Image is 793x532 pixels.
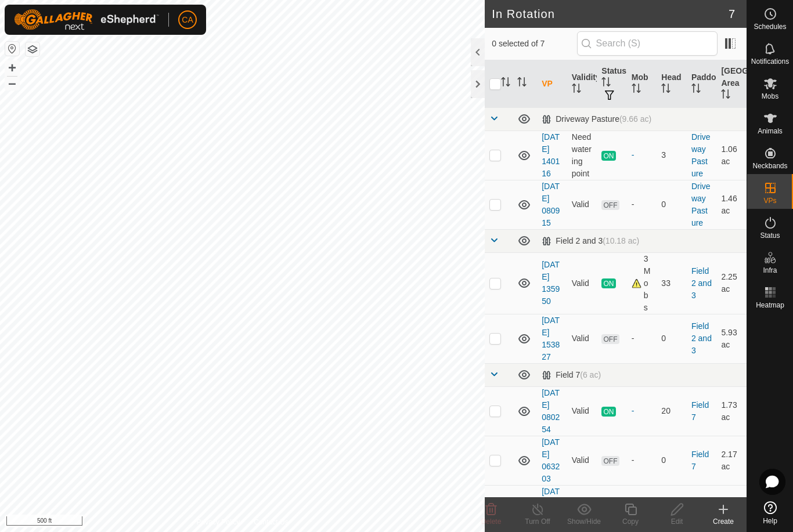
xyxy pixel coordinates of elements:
td: 33 [657,252,687,314]
p-sorticon: Activate to sort [661,85,671,95]
div: - [632,405,653,417]
button: – [5,76,19,90]
span: OFF [601,456,619,466]
span: ON [601,407,615,417]
td: 1.06 ac [716,131,747,180]
span: Delete [481,517,502,526]
div: Show/Hide [561,516,607,527]
a: [DATE] 080254 [542,388,560,434]
a: Field 2 and 3 [691,266,712,300]
img: Gallagher Logo [14,9,159,30]
td: Valid [567,252,597,314]
span: OFF [601,334,619,344]
a: [DATE] 140116 [542,132,560,178]
div: Copy [607,516,654,527]
button: Reset Map [5,42,19,56]
span: ON [601,151,615,161]
td: 2.25 ac [716,252,747,314]
input: Search (S) [577,31,718,56]
p-sorticon: Activate to sort [501,79,510,88]
span: Neckbands [752,162,787,169]
a: Help [747,497,793,529]
td: Valid [567,180,597,229]
button: + [5,61,19,75]
p-sorticon: Activate to sort [691,85,701,95]
span: Animals [758,128,783,135]
a: Field 7 [691,400,709,422]
td: 3 [657,131,687,180]
p-sorticon: Activate to sort [517,79,527,88]
span: OFF [601,200,619,210]
p-sorticon: Activate to sort [632,85,641,95]
div: Create [700,516,747,527]
div: - [632,454,653,466]
div: Edit [654,516,700,527]
a: Contact Us [254,517,288,527]
a: Privacy Policy [197,517,240,527]
div: - [632,198,653,211]
td: 0 [657,436,687,485]
a: Field 2 and 3 [691,321,712,355]
div: - [632,149,653,161]
td: Valid [567,436,597,485]
span: Help [763,517,777,524]
td: Valid [567,314,597,363]
a: [DATE] 063203 [542,437,560,483]
div: Driveway Pasture [542,114,651,124]
div: - [632,332,653,345]
a: [DATE] 135950 [542,260,560,306]
p-sorticon: Activate to sort [572,85,581,95]
td: 2.17 ac [716,436,747,485]
th: Status [597,60,627,108]
h2: In Rotation [492,7,729,21]
td: 5.93 ac [716,314,747,363]
th: Mob [627,60,657,108]
span: (6 ac) [580,370,601,379]
a: Driveway Pasture [691,182,711,227]
a: [DATE] 153827 [542,316,560,361]
th: Paddock [687,60,717,108]
span: Status [760,232,780,239]
span: Mobs [762,93,778,100]
td: 1.73 ac [716,386,747,436]
a: Driveway Pasture [691,132,711,178]
th: Head [657,60,687,108]
span: Notifications [751,58,789,65]
span: 0 selected of 7 [492,38,576,50]
th: [GEOGRAPHIC_DATA] Area [716,60,747,108]
button: Map Layers [26,42,39,56]
div: 3 Mobs [632,253,653,314]
p-sorticon: Activate to sort [601,79,611,88]
span: ON [601,278,615,288]
p-sorticon: Activate to sort [721,91,730,100]
td: Need watering point [567,131,597,180]
th: Validity [567,60,597,108]
a: Field 7 [691,450,709,471]
span: VPs [763,197,776,204]
div: Turn Off [514,516,561,527]
th: VP [537,60,567,108]
div: Field 2 and 3 [542,236,639,246]
div: Field 7 [542,370,601,380]
td: Valid [567,386,597,436]
td: 1.46 ac [716,180,747,229]
span: Heatmap [756,302,784,309]
span: (9.66 ac) [619,114,651,124]
span: (10.18 ac) [603,236,639,245]
td: 0 [657,180,687,229]
span: 7 [729,5,735,23]
span: Schedules [754,23,786,30]
span: CA [182,14,193,26]
td: 20 [657,386,687,436]
td: 0 [657,314,687,363]
span: Infra [763,267,777,274]
a: [DATE] 080915 [542,182,560,227]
